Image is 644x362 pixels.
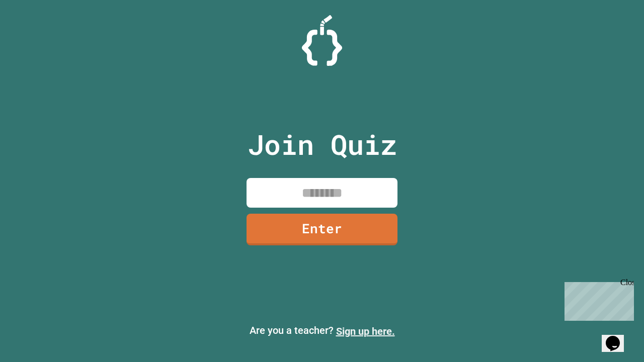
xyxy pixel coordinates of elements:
img: Logo.svg [302,15,342,66]
a: Enter [247,214,397,245]
iframe: chat widget [602,322,634,352]
p: Are you a teacher? [8,323,636,339]
p: Join Quiz [248,124,397,165]
iframe: chat widget [560,278,634,321]
div: Chat with us now!Close [4,4,69,64]
a: Sign up here. [336,325,395,337]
